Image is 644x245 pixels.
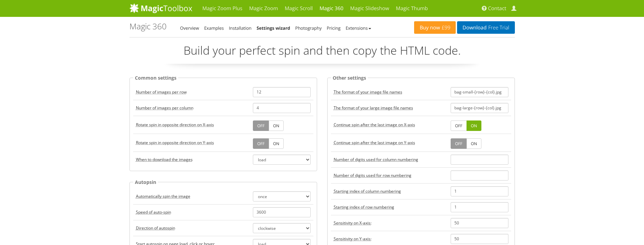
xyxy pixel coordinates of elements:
span: £99 [440,25,451,30]
a: Pricing [327,25,340,31]
acronym: reverse-column [136,122,214,128]
a: Buy now£99 [414,21,456,34]
img: MagicToolbox.com - Image tools for your website [129,3,192,13]
acronym: reverse-row [136,140,214,145]
acronym: speed [334,220,372,226]
a: Photography [295,25,321,31]
legend: Common settings [133,74,178,82]
a: DownloadFree Trial [457,21,515,34]
a: OFF [253,138,269,149]
legend: Other settings [331,74,368,82]
acronym: row-increment [334,204,394,210]
h1: Magic 360 [129,22,167,31]
a: Examples [204,25,224,31]
acronym: initialize-on [136,157,193,162]
acronym: column-increment [334,157,418,162]
acronym: filename [334,89,402,95]
acronym: autospin-direction [136,225,175,231]
acronym: rows [136,105,193,111]
acronym: column-increment [334,188,401,194]
a: ON [269,120,284,131]
span: Contact [488,5,506,12]
acronym: loop-column [334,122,415,128]
acronym: large-filename [334,105,413,111]
a: Installation [229,25,252,31]
a: ON [467,120,481,131]
acronym: autospin [136,193,190,199]
span: Free Trial [486,25,509,30]
a: OFF [451,138,467,149]
a: OFF [253,120,269,131]
acronym: loop-row [334,140,415,145]
acronym: columns [136,89,187,95]
acronym: row-increment [334,172,411,178]
a: Overview [180,25,199,31]
a: ON [269,138,284,149]
a: OFF [451,120,467,131]
a: ON [467,138,481,149]
p: Build your perfect spin and then copy the HTML code. [129,43,515,64]
acronym: autospin-speed [136,209,171,215]
legend: Autopsin [133,178,158,186]
acronym: speed [334,236,372,242]
a: Extensions [345,25,371,31]
a: Settings wizard [257,25,290,31]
